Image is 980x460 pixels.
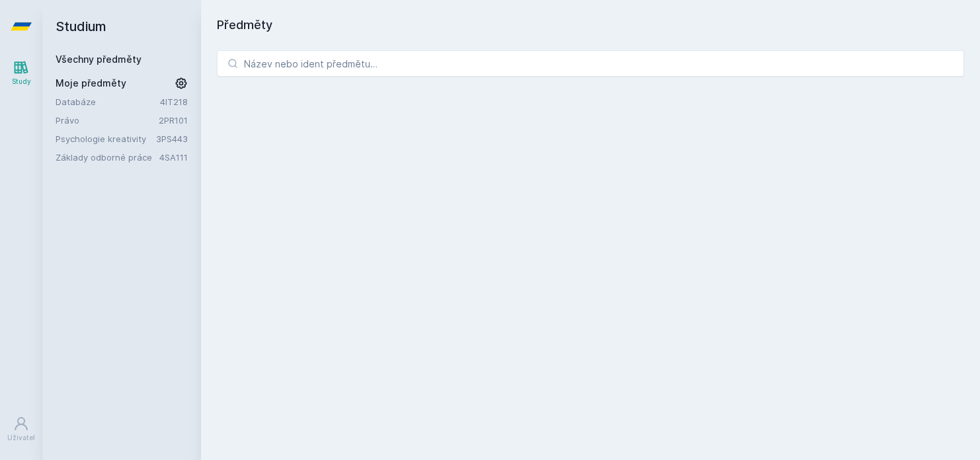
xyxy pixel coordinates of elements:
[156,134,188,144] a: 3PS443
[12,77,31,87] div: Study
[56,54,142,65] a: Všechny předměty
[3,409,40,449] a: Uživatel
[159,115,188,126] a: 2PR101
[217,50,964,77] input: Název nebo ident předmětu…
[217,16,964,34] h1: Předměty
[7,433,35,443] div: Uživatel
[56,114,159,127] a: Právo
[3,53,40,93] a: Study
[159,152,188,163] a: 4SA111
[56,151,159,164] a: Základy odborné práce
[56,95,160,108] a: Databáze
[160,96,188,107] a: 4IT218
[56,132,156,145] a: Psychologie kreativity
[56,77,126,90] span: Moje předměty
